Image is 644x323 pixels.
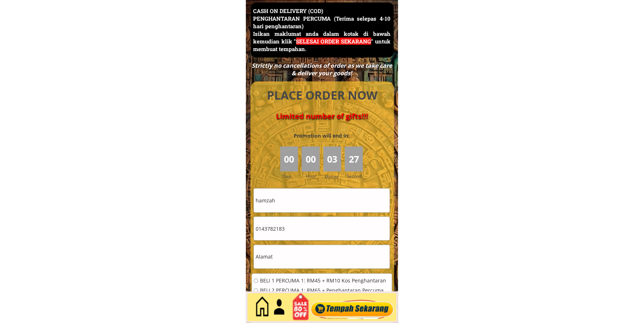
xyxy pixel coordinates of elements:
[347,173,364,180] h3: Second
[254,245,390,269] input: Alamat
[306,173,322,180] h3: Hour
[254,189,390,212] input: Nama
[260,288,387,293] span: BELI 2 PERCUMA 1: RM65 + Penghantaran Percuma
[260,278,387,284] span: BELI 1 PERCUMA 1: RM45 + RM10 Kos Penghantaran
[325,173,341,180] h3: Minute
[249,62,395,77] div: Strictly no cancellations of order as we take care & deliver your goods!
[259,112,386,121] h4: Limited number of gifts!!!
[254,217,390,240] input: Telefon
[259,87,386,104] h4: PLACE ORDER NOW
[296,38,371,45] span: SELESAI ORDER SEKARANG
[281,132,363,140] h3: Promotion will end in:
[283,173,301,180] h3: Day
[253,7,391,53] h3: CASH ON DELIVERY (COD) PENGHANTARAN PERCUMA (Terima selepas 4-10 hari penghantaran) Isikan maklum...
